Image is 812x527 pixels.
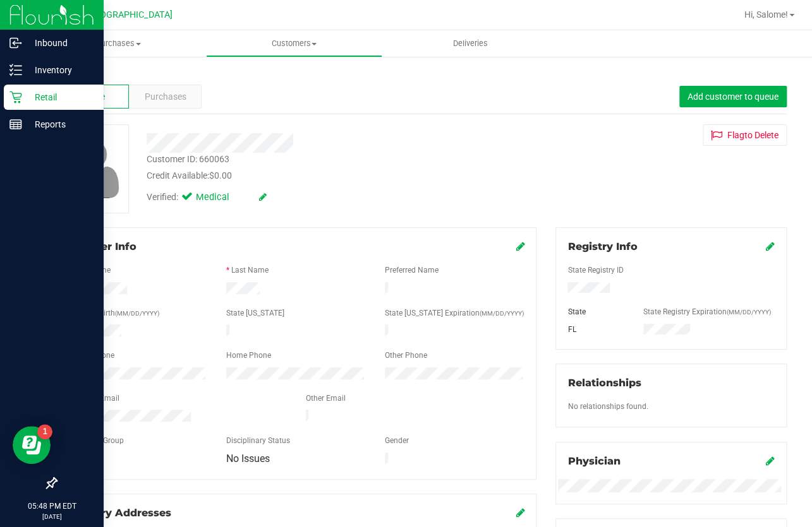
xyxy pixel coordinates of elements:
a: Customers [206,30,382,57]
span: Add customer to queue [688,92,779,102]
div: FL [558,324,633,335]
a: Deliveries [382,30,558,57]
label: State Registry ID [567,264,623,276]
label: Disciplinary Status [226,435,290,446]
div: Customer ID: 660063 [147,153,229,166]
span: (MM/DD/YYYY) [115,310,159,317]
span: Purchases [145,90,186,104]
p: Inbound [22,35,98,50]
iframe: Resource center [13,426,51,464]
div: Credit Available: [147,169,503,182]
p: Retail [22,90,98,105]
label: Other Phone [385,350,427,361]
a: Purchases [30,30,206,57]
span: Physician [567,455,620,467]
div: Verified: [147,191,267,204]
label: Preferred Name [385,264,439,276]
label: Date of Birth [73,307,159,319]
span: Deliveries [435,38,504,49]
span: (MM/DD/YYYY) [727,309,771,316]
span: Hi, Salome! [744,9,788,20]
span: [GEOGRAPHIC_DATA] [86,9,173,20]
p: Inventory [22,62,98,78]
label: No relationships found. [567,401,648,412]
inline-svg: Inventory [9,64,22,76]
p: [DATE] [6,512,98,521]
span: Registry Info [567,240,637,252]
label: Home Phone [226,350,271,361]
label: Last Name [231,264,269,276]
span: Relationships [567,377,641,389]
label: Gender [385,435,409,446]
iframe: Resource center unread badge [37,424,52,439]
span: Purchases [30,38,206,49]
span: Customers [207,38,381,49]
p: 05:48 PM EDT [6,500,98,512]
span: $0.00 [209,170,232,181]
span: Delivery Addresses [68,507,171,519]
span: (MM/DD/YYYY) [480,310,524,317]
span: No Issues [226,453,270,465]
inline-svg: Reports [9,118,22,131]
button: Add customer to queue [679,86,787,107]
label: Other Email [306,393,346,404]
p: Reports [22,117,98,132]
inline-svg: Inbound [9,37,22,49]
span: Medical [196,191,246,204]
label: State Registry Expiration [643,306,771,317]
inline-svg: Retail [9,91,22,104]
button: Flagto Delete [703,124,787,146]
label: State [US_STATE] Expiration [385,307,524,319]
div: State [558,306,633,317]
label: State [US_STATE] [226,307,284,319]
